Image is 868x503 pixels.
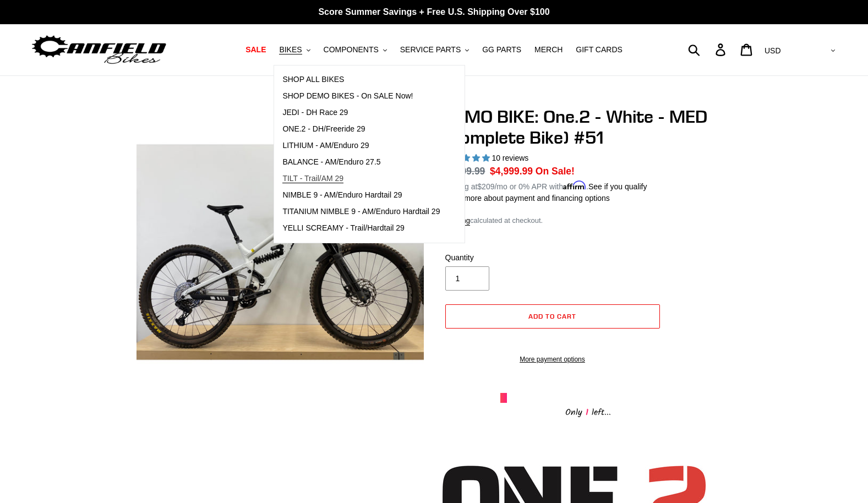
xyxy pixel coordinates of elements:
span: 10 reviews [492,154,528,162]
span: NIMBLE 9 - AM/Enduro Hardtail 29 [282,190,402,200]
a: MERCH [529,42,568,57]
span: TILT - Trail/AM 29 [282,174,343,183]
a: More payment options [445,354,660,364]
div: calculated at checkout. [443,215,734,226]
a: ONE.2 - DH/Freeride 29 [274,121,448,138]
a: SALE [240,42,271,57]
p: Starting at /mo or 0% APR with . [443,178,647,193]
span: SHOP ALL BIKES [282,75,344,84]
a: LITHIUM - AM/Enduro 29 [274,138,448,154]
a: SHOP ALL BIKES [274,72,448,88]
a: JEDI - DH Race 29 [274,105,448,121]
button: Add to cart [445,304,660,329]
span: 1 [582,406,592,419]
span: GIFT CARDS [576,45,623,54]
a: SHOP DEMO BIKES - On SALE Now! [274,88,448,105]
label: Quantity [445,252,550,264]
span: GG PARTS [482,45,521,54]
a: GIFT CARDS [570,42,628,57]
h1: DEMO BIKE: One.2 - White - MED (Complete Bike) #51 [443,106,734,149]
span: COMPONENTS [324,45,379,54]
span: ONE.2 - DH/Freeride 29 [282,124,365,134]
span: Affirm [563,181,586,190]
span: 5.00 stars [443,154,492,162]
button: SERVICE PARTS [395,42,474,57]
span: YELLI SCREAMY - Trail/Hardtail 29 [282,223,405,233]
span: BIKES [279,45,302,54]
span: On Sale! [536,164,575,178]
a: YELLI SCREAMY - Trail/Hardtail 29 [274,220,448,237]
span: $209 [477,182,494,191]
a: BALANCE - AM/Enduro 27.5 [274,154,448,171]
span: SHOP DEMO BIKES - On SALE Now! [282,91,413,101]
button: BIKES [274,42,315,57]
button: COMPONENTS [318,42,392,57]
a: Learn more about payment and financing options [443,194,610,203]
a: GG PARTS [477,42,527,57]
span: JEDI - DH Race 29 [282,108,348,117]
div: Only left... [500,403,676,420]
span: SERVICE PARTS [400,45,461,54]
span: TITANIUM NIMBLE 9 - AM/Enduro Hardtail 29 [282,207,440,216]
a: TITANIUM NIMBLE 9 - AM/Enduro Hardtail 29 [274,204,448,220]
span: $4,999.99 [490,166,533,177]
span: LITHIUM - AM/Enduro 29 [282,141,369,150]
a: NIMBLE 9 - AM/Enduro Hardtail 29 [274,187,448,204]
a: See if you qualify - Learn more about Affirm Financing (opens in modal) [588,182,647,191]
img: Canfield Bikes [30,32,168,67]
span: MERCH [534,45,563,54]
input: Search [694,37,722,62]
span: BALANCE - AM/Enduro 27.5 [282,157,380,167]
span: SALE [245,45,266,54]
a: TILT - Trail/AM 29 [274,171,448,187]
span: Add to cart [528,312,576,320]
